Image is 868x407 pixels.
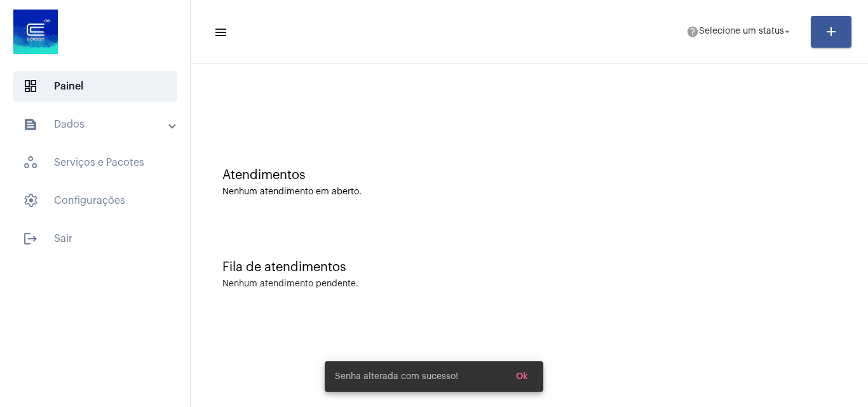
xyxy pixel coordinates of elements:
button: Selecione um status [679,19,801,44]
span: sidenav icon [23,155,38,170]
span: Configurações [13,185,177,216]
span: Serviços e Pacotes [13,147,177,178]
mat-expansion-panel-header: sidenav iconDados [8,109,190,140]
mat-icon: sidenav icon [214,25,226,40]
div: Nenhum atendimento pendente. [222,279,358,289]
span: Sair [13,224,177,254]
mat-icon: arrow_drop_down [782,26,793,37]
span: sidenav icon [23,79,38,94]
span: Ok [516,372,528,381]
span: Senha alterada com sucesso! [335,370,458,383]
mat-icon: help [686,25,699,38]
div: Fila de atendimentos [222,260,836,274]
span: Selecione um status [699,27,784,36]
mat-panel-title: Dados [23,117,170,132]
span: sidenav icon [23,193,38,208]
div: Atendimentos [222,168,836,182]
mat-icon: sidenav icon [23,231,38,246]
mat-icon: add [824,24,839,39]
img: d4669ae0-8c07-2337-4f67-34b0df7f5ae4.jpeg [10,6,61,57]
button: Ok [506,365,538,388]
mat-icon: sidenav icon [23,117,38,132]
span: Painel [13,71,177,102]
div: Nenhum atendimento em aberto. [222,187,836,197]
